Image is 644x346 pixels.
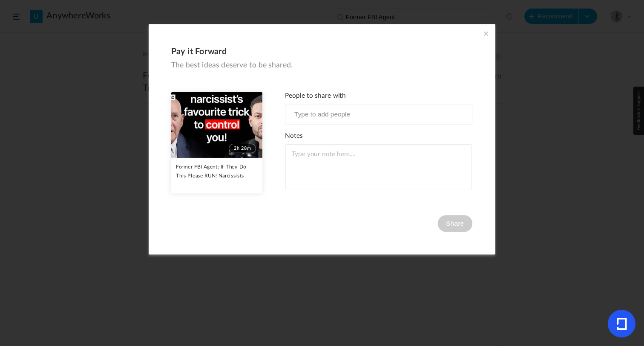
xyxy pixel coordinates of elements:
span: 2h 28m [229,144,256,153]
h3: People to share with [285,92,472,100]
input: Type to add people [291,109,379,120]
p: The best ideas deserve to be shared. [171,61,473,70]
span: Former FBI Agent: If They Do This Please RUN! Narcissists Favourite Trick To Control You! [176,164,249,187]
h3: Notes [285,132,472,140]
img: mqdefault.jpg [171,92,263,158]
h2: Pay it Forward [171,47,473,57]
